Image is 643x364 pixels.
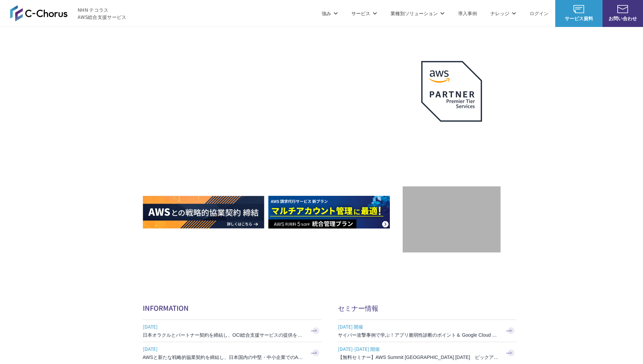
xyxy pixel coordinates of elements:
p: ナレッジ [490,10,516,17]
a: AWS総合支援サービス C-Chorus NHN テコラスAWS総合支援サービス [10,5,127,21]
span: お問い合わせ [602,15,643,22]
h2: セミナー情報 [338,303,517,313]
img: お問い合わせ [617,5,628,13]
h3: サイバー攻撃事例で学ぶ！アプリ脆弱性診断のポイント＆ Google Cloud セキュリティ対策 [338,332,500,338]
a: [DATE] 日本オラクルとパートナー契約を締結し、OCI総合支援サービスの提供を開始 [143,320,322,342]
span: [DATE] [143,344,305,354]
span: サービス資料 [555,15,602,22]
p: サービス [351,10,377,17]
img: AWS総合支援サービス C-Chorus [10,5,68,21]
h3: 【無料セミナー】AWS Summit [GEOGRAPHIC_DATA] [DATE] ピックアップセッション [338,354,500,361]
img: 契約件数 [416,196,487,246]
img: AWS総合支援サービス C-Chorus サービス資料 [573,5,584,13]
span: [DATE]-[DATE] 開催 [338,344,500,354]
p: 業種別ソリューション [391,10,445,17]
a: [DATE] 開催 サイバー攻撃事例で学ぶ！アプリ脆弱性診断のポイント＆ Google Cloud セキュリティ対策 [338,320,517,342]
h1: AWS ジャーニーの 成功を実現 [143,111,403,176]
span: NHN テコラス AWS総合支援サービス [78,6,127,21]
p: 最上位プレミアティア サービスパートナー [413,130,490,156]
a: ログイン [530,10,548,17]
h2: INFORMATION [143,303,322,313]
span: [DATE] [143,322,305,332]
p: 強み [322,10,338,17]
a: [DATE]-[DATE] 開催 【無料セミナー】AWS Summit [GEOGRAPHIC_DATA] [DATE] ピックアップセッション [338,342,517,364]
a: 導入事例 [458,10,477,17]
span: [DATE] 開催 [338,322,500,332]
a: [DATE] AWSと新たな戦略的協業契約を締結し、日本国内の中堅・中小企業でのAWS活用を加速 [143,342,322,364]
em: AWS [444,130,459,140]
h3: 日本オラクルとパートナー契約を締結し、OCI総合支援サービスの提供を開始 [143,332,305,338]
img: AWSとの戦略的協業契約 締結 [143,196,264,229]
p: AWSの導入からコスト削減、 構成・運用の最適化からデータ活用まで 規模や業種業態を問わない マネージドサービスで [143,74,403,104]
img: AWSプレミアティアサービスパートナー [421,61,482,122]
img: AWS請求代行サービス 統合管理プラン [268,196,390,229]
h3: AWSと新たな戦略的協業契約を締結し、日本国内の中堅・中小企業でのAWS活用を加速 [143,354,305,361]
